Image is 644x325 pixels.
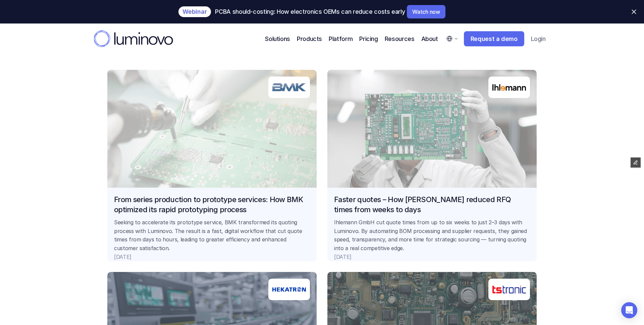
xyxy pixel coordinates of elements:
p: About [421,34,438,43]
a: Login [526,32,550,46]
div: Open Intercom Messenger [621,302,637,318]
p: PCBA should-costing: How electronics OEMs can reduce costs early [215,8,405,15]
p: Solutions [265,34,290,43]
p: Request a demo [471,35,518,43]
p: Login [531,35,545,43]
p: Watch now [412,9,440,14]
a: Request a demo [464,31,524,47]
a: Pricing [359,34,378,43]
button: Edit Framer Content [631,157,641,168]
a: From series production to prototype services: How BMK optimized its rapid prototyping processSeek... [107,70,317,261]
p: Platform [329,34,353,43]
p: Webinar [182,9,207,14]
p: Products [297,34,322,43]
p: Resources [385,34,415,43]
a: Faster quotes – How [PERSON_NAME] reduced RFQ times from weeks to daysIhlemann GmbH cut quote tim... [327,70,537,261]
a: Watch now [407,5,445,18]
